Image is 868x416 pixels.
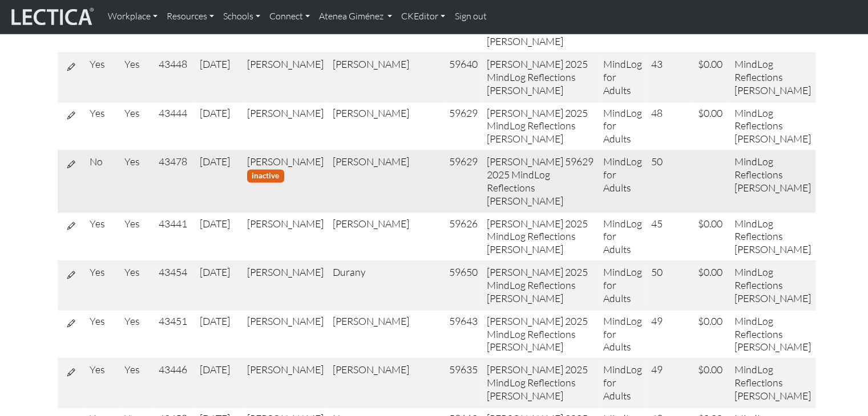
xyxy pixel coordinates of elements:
span: 45 [651,217,663,230]
td: [PERSON_NAME] [243,212,328,261]
div: Yes [124,155,150,168]
td: [DATE] [195,309,243,358]
div: No [90,155,115,168]
td: MindLog for Adults [599,52,647,101]
div: Yes [90,363,115,376]
a: Sign out [450,5,491,28]
a: Schools [219,5,265,28]
div: Yes [124,217,150,230]
span: 48 [651,107,663,119]
span: $0.00 [698,315,722,327]
div: Yes [90,58,115,71]
a: Atenea Giménez [314,5,397,28]
span: 49 [651,315,663,327]
td: [PERSON_NAME] [328,150,445,212]
td: 59635 [445,358,482,407]
td: 43451 [154,309,195,358]
a: Resources [162,5,219,28]
td: MindLog Reflections [PERSON_NAME] [730,52,815,101]
td: MindLog Reflections [PERSON_NAME] [730,212,815,261]
td: 43446 [154,358,195,407]
span: 50 [651,266,663,278]
td: 59640 [445,52,482,101]
td: 43454 [154,261,195,310]
td: [PERSON_NAME] 2025 MindLog Reflections [PERSON_NAME] [482,101,599,150]
td: [PERSON_NAME] [328,309,445,358]
td: [PERSON_NAME] [243,52,328,101]
td: [DATE] [195,358,243,407]
td: MindLog for Adults [599,309,647,358]
span: $0.00 [698,266,722,278]
td: [PERSON_NAME] [243,358,328,407]
td: [DATE] [195,212,243,261]
div: Yes [90,266,115,279]
td: MindLog for Adults [599,261,647,310]
td: [PERSON_NAME] [243,261,328,310]
div: Yes [124,363,150,376]
td: [PERSON_NAME] [328,358,445,407]
td: [PERSON_NAME] [243,309,328,358]
td: [PERSON_NAME] [243,101,328,150]
a: Connect [265,5,314,28]
td: [PERSON_NAME] 2025 MindLog Reflections [PERSON_NAME] [482,309,599,358]
td: [DATE] [195,261,243,310]
td: [PERSON_NAME] 59629 2025 MindLog Reflections [PERSON_NAME] [482,150,599,212]
span: $0.00 [698,217,722,230]
td: 59629 [445,150,482,212]
td: 43441 [154,212,195,261]
td: MindLog Reflections [PERSON_NAME] [730,261,815,310]
td: [PERSON_NAME] 2025 MindLog Reflections [PERSON_NAME] [482,212,599,261]
span: 49 [651,363,663,376]
td: [PERSON_NAME] [243,150,328,212]
td: MindLog for Adults [599,358,647,407]
td: [PERSON_NAME] [328,52,445,101]
td: MindLog Reflections [PERSON_NAME] [730,101,815,150]
td: 59643 [445,309,482,358]
div: Yes [90,217,115,230]
td: MindLog for Adults [599,150,647,212]
span: 50 [651,155,663,168]
td: 43478 [154,150,195,212]
div: Yes [124,58,150,71]
span: $0.00 [698,107,722,119]
td: 59626 [445,212,482,261]
span: inactive [247,169,284,182]
div: Yes [90,315,115,328]
div: Yes [124,315,150,328]
td: [DATE] [195,101,243,150]
img: lecticalive [9,6,94,27]
td: [DATE] [195,150,243,212]
td: MindLog for Adults [599,101,647,150]
span: 43 [651,58,663,70]
td: [PERSON_NAME] 2025 MindLog Reflections [PERSON_NAME] [482,52,599,101]
td: MindLog Reflections [PERSON_NAME] [730,358,815,407]
td: 59650 [445,261,482,310]
td: [PERSON_NAME] 2025 MindLog Reflections [PERSON_NAME] [482,358,599,407]
td: [PERSON_NAME] [328,101,445,150]
td: MindLog Reflections [PERSON_NAME] [730,150,815,212]
td: MindLog Reflections [PERSON_NAME] [730,309,815,358]
span: $0.00 [698,363,722,376]
a: Workplace [103,5,162,28]
div: Yes [124,107,150,120]
td: [DATE] [195,52,243,101]
span: $0.00 [698,58,722,70]
div: Yes [124,266,150,279]
td: [PERSON_NAME] [328,212,445,261]
td: Durany [328,261,445,310]
td: 59629 [445,101,482,150]
td: 43444 [154,101,195,150]
td: 43448 [154,52,195,101]
a: CKEditor [397,5,450,28]
div: Yes [90,107,115,120]
td: [PERSON_NAME] 2025 MindLog Reflections [PERSON_NAME] [482,261,599,310]
td: MindLog for Adults [599,212,647,261]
